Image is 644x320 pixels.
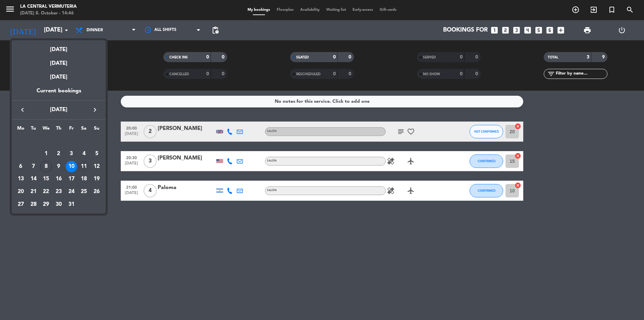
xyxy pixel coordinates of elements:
div: 3 [66,148,77,159]
div: 15 [40,173,52,185]
div: 18 [78,173,90,185]
th: Saturday [78,125,91,135]
td: October 24, 2025 [65,185,78,198]
div: 14 [28,173,39,185]
div: 27 [15,199,26,210]
div: 25 [78,186,90,197]
div: 8 [40,161,52,172]
div: 19 [91,173,102,185]
td: October 6, 2025 [14,160,27,173]
div: 20 [15,186,26,197]
div: [DATE] [12,68,106,87]
i: keyboard_arrow_right [91,106,99,114]
td: October 14, 2025 [27,173,40,185]
td: October 15, 2025 [40,173,52,185]
th: Tuesday [27,125,40,135]
td: October 21, 2025 [27,185,40,198]
button: keyboard_arrow_right [89,105,101,114]
td: October 19, 2025 [90,173,103,185]
td: October 7, 2025 [27,160,40,173]
div: 29 [40,199,52,210]
td: October 4, 2025 [78,147,91,160]
th: Sunday [90,125,103,135]
div: 30 [53,199,64,210]
div: 22 [40,186,52,197]
td: October 22, 2025 [40,185,52,198]
td: October 27, 2025 [14,198,27,211]
div: 23 [53,186,64,197]
div: 24 [66,186,77,197]
div: [DATE] [12,54,106,68]
div: 26 [91,186,102,197]
td: October 3, 2025 [65,147,78,160]
td: October 23, 2025 [52,185,65,198]
div: 21 [28,186,39,197]
td: October 30, 2025 [52,198,65,211]
div: 5 [91,148,102,159]
div: 9 [53,161,64,172]
div: 17 [66,173,77,185]
div: 10 [66,161,77,172]
td: October 18, 2025 [78,173,91,185]
td: October 20, 2025 [14,185,27,198]
div: 13 [15,173,26,185]
button: keyboard_arrow_left [16,105,29,114]
td: October 1, 2025 [40,147,52,160]
div: 16 [53,173,64,185]
td: October 5, 2025 [90,147,103,160]
td: October 16, 2025 [52,173,65,185]
td: October 2, 2025 [52,147,65,160]
div: [DATE] [12,40,106,54]
div: 7 [28,161,39,172]
th: Wednesday [40,125,52,135]
td: October 25, 2025 [78,185,91,198]
td: October 12, 2025 [90,160,103,173]
div: Current bookings [12,87,106,100]
div: 2 [53,148,64,159]
td: October 9, 2025 [52,160,65,173]
div: 1 [40,148,52,159]
td: OCT [14,135,103,147]
div: 12 [91,161,102,172]
td: October 8, 2025 [40,160,52,173]
div: 31 [66,199,77,210]
td: October 28, 2025 [27,198,40,211]
th: Monday [14,125,27,135]
div: 28 [28,199,39,210]
td: October 10, 2025 [65,160,78,173]
td: October 31, 2025 [65,198,78,211]
span: [DATE] [29,105,89,114]
i: keyboard_arrow_left [18,106,26,114]
td: October 17, 2025 [65,173,78,185]
div: 4 [78,148,90,159]
div: 6 [15,161,26,172]
td: October 29, 2025 [40,198,52,211]
td: October 26, 2025 [90,185,103,198]
td: October 11, 2025 [78,160,91,173]
div: 11 [78,161,90,172]
th: Thursday [52,125,65,135]
th: Friday [65,125,78,135]
td: October 13, 2025 [14,173,27,185]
